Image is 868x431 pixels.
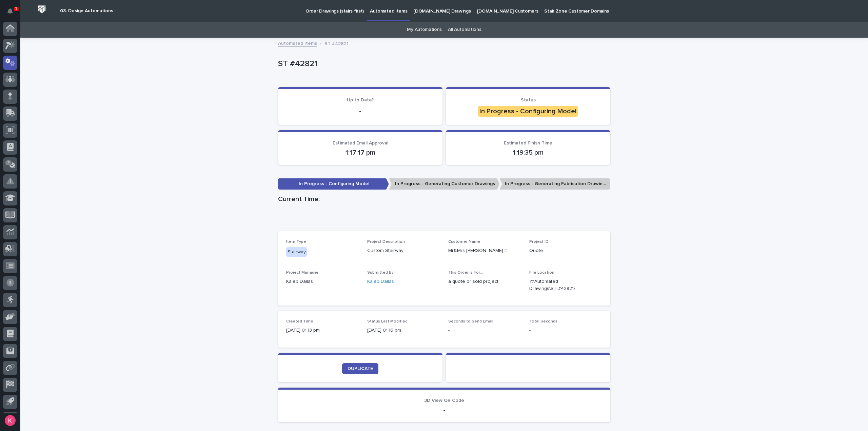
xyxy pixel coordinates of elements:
p: [DATE] 01:16 pm [367,327,440,334]
span: Total Seconds [529,319,557,324]
span: Submitted By [367,271,394,275]
a: My Automations [407,22,442,38]
div: In Progress - Configuring Model [478,106,578,117]
p: In Progress - Generating Customer Drawings [389,178,500,190]
span: Created Time [286,319,313,324]
p: 1:19:35 pm [454,149,602,157]
p: In Progress - Configuring Model [278,178,389,190]
p: ST #42821 [324,39,349,47]
p: - [529,327,602,334]
span: Status Last Modified [367,319,408,324]
a: Kaleb Dallas [367,278,394,285]
p: Mr&Mrs [PERSON_NAME] It [448,247,521,254]
p: Custom Stairway [367,247,440,254]
span: Estimated Email Approval [333,141,388,145]
span: Estimated Finish Time [504,141,552,145]
p: - [286,406,602,414]
p: ST #42821 [278,59,608,69]
a: All Automations [448,22,481,38]
h1: Current Time: [278,195,610,203]
p: [DATE] 01:13 pm [286,327,359,334]
p: - [286,107,434,115]
p: 1 [15,6,17,11]
span: Status [521,98,536,102]
a: DUPLICATE [342,363,378,374]
span: 3D View QR Code [424,398,464,403]
div: Stairway [286,247,307,257]
span: Project Manager [286,271,318,275]
span: Item Type [286,240,306,244]
p: a quote or sold project [448,278,521,285]
span: Project Description [367,240,405,244]
span: DUPLICATE [348,366,373,371]
span: File Location [529,271,554,275]
span: Customer Name [448,240,480,244]
span: Up to Date? [347,98,374,102]
span: Project ID [529,240,549,244]
div: Notifications1 [8,8,17,19]
button: Notifications [3,4,17,18]
span: Seconds to Send Email [448,319,493,324]
p: - [448,327,521,334]
p: Quote [529,247,602,254]
p: Kaleb Dallas [286,278,359,285]
span: This Order is For... [448,271,483,275]
: Y:\Automated Drawings\ST #42821\ [529,278,586,292]
a: Automated Items [278,39,317,47]
iframe: Current Time: [278,206,610,231]
button: users-avatar [3,413,17,428]
img: Workspace Logo [36,3,48,16]
p: 1:17:17 pm [286,149,434,157]
h2: 03. Design Automations [60,8,113,14]
p: In Progress - Generating Fabrication Drawings [499,178,610,190]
